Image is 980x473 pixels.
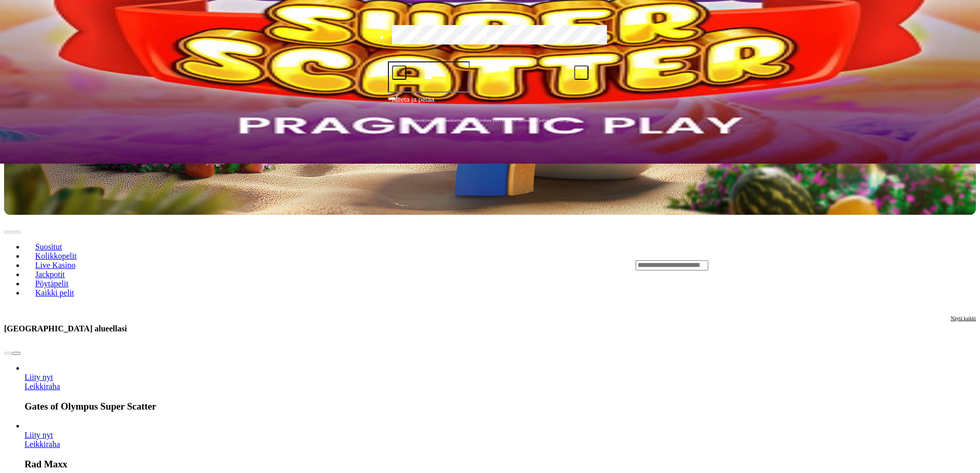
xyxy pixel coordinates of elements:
button: prev slide [4,352,12,355]
a: Näytä kaikki [951,316,976,342]
a: Kaikki pelit [25,285,85,300]
a: Kolikkopelit [25,248,87,263]
input: Search [636,260,708,271]
a: Rad Maxx [25,440,60,448]
button: next slide [12,352,20,355]
span: Talleta ja pelaa [391,95,434,113]
button: Talleta ja pelaa [388,94,593,114]
button: prev slide [4,231,12,234]
span: Liity nyt [25,373,53,381]
a: Gates of Olympus Super Scatter [25,382,60,391]
header: Lobby [4,215,976,315]
label: €50 [389,24,453,53]
a: Pöytäpelit [25,276,79,291]
a: Rad Maxx [25,431,53,439]
label: €150 [458,24,521,53]
button: minus icon [392,65,406,80]
a: Jackpotit [25,266,75,282]
span: Liity nyt [25,431,53,439]
span: Suositut [31,242,66,251]
span: Pöytäpelit [31,279,73,288]
button: next slide [12,231,20,234]
a: Gates of Olympus Super Scatter [25,373,53,381]
span: Näytä kaikki [951,316,976,321]
label: €250 [527,24,591,53]
span: € [501,66,504,76]
span: Kolikkopelit [31,252,81,260]
span: € [396,94,399,100]
nav: Lobby [4,225,615,306]
button: plus icon [574,65,589,80]
a: Live Kasino [25,257,86,273]
span: Live Kasino [31,261,80,269]
h3: [GEOGRAPHIC_DATA] alueellasi [4,324,127,333]
span: Kaikki pelit [31,288,78,297]
span: Jackpotit [31,270,69,279]
a: Suositut [25,239,73,254]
